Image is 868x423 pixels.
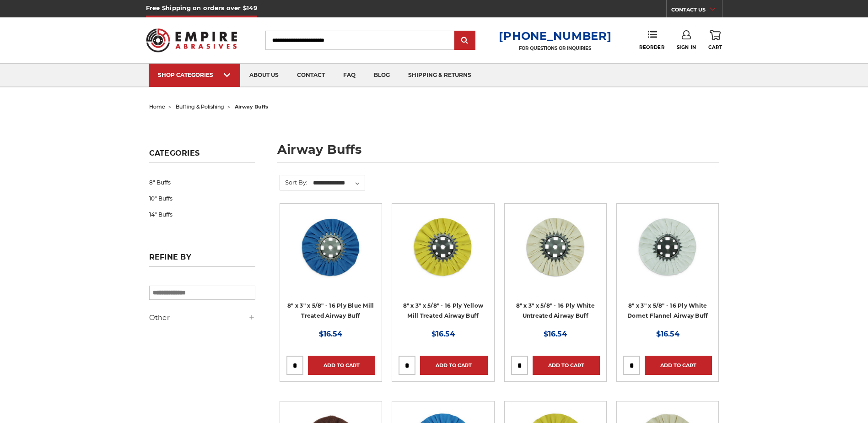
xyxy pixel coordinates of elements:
[287,302,374,320] a: 8" x 3" x 5/8" - 16 Ply Blue Mill Treated Airway Buff
[519,210,592,283] img: 8 inch untreated airway buffing wheel
[499,29,611,43] a: [PHONE_NUMBER]
[319,330,342,338] span: $16.54
[420,356,487,375] a: Add to Cart
[456,32,474,50] input: Submit
[677,44,696,50] span: Sign In
[399,210,487,299] a: 8 x 3 x 5/8 airway buff yellow mill treatment
[149,190,255,206] a: 10" Buffs
[334,64,365,87] a: faq
[176,103,224,110] a: buffing & polishing
[516,302,595,320] a: 8" x 3" x 5/8" - 16 Ply White Untreated Airway Buff
[406,210,480,283] img: 8 x 3 x 5/8 airway buff yellow mill treatment
[708,44,722,50] span: Cart
[158,71,231,78] div: SHOP CATEGORIES
[288,64,334,87] a: contact
[639,44,664,50] span: Reorder
[294,210,367,283] img: blue mill treated 8 inch airway buffing wheel
[235,103,268,110] span: airway buffs
[149,206,255,222] a: 14" Buffs
[631,210,704,283] img: 8 inch white domet flannel airway buffing wheel
[149,149,255,163] h5: Categories
[623,210,712,299] a: 8 inch white domet flannel airway buffing wheel
[277,143,719,163] h1: airway buffs
[399,64,480,87] a: shipping & returns
[639,30,664,50] a: Reorder
[403,302,484,320] a: 8" x 3" x 5/8" - 16 Ply Yellow Mill Treated Airway Buff
[533,356,600,375] a: Add to Cart
[431,330,455,338] span: $16.54
[627,302,708,320] a: 8" x 3" x 5/8" - 16 Ply White Domet Flannel Airway Buff
[286,210,375,299] a: blue mill treated 8 inch airway buffing wheel
[308,356,375,375] a: Add to Cart
[511,210,600,299] a: 8 inch untreated airway buffing wheel
[671,5,722,17] a: CONTACT US
[365,64,399,87] a: blog
[708,30,722,50] a: Cart
[240,64,288,87] a: about us
[149,312,255,323] h5: Other
[499,45,611,51] p: FOR QUESTIONS OR INQUIRIES
[645,356,712,375] a: Add to Cart
[312,176,365,190] select: Sort By:
[149,174,255,190] a: 8" Buffs
[149,103,165,110] a: home
[280,175,307,189] label: Sort By:
[656,330,679,338] span: $16.54
[146,22,237,58] img: Empire Abrasives
[149,253,255,267] h5: Refine by
[544,330,567,338] span: $16.54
